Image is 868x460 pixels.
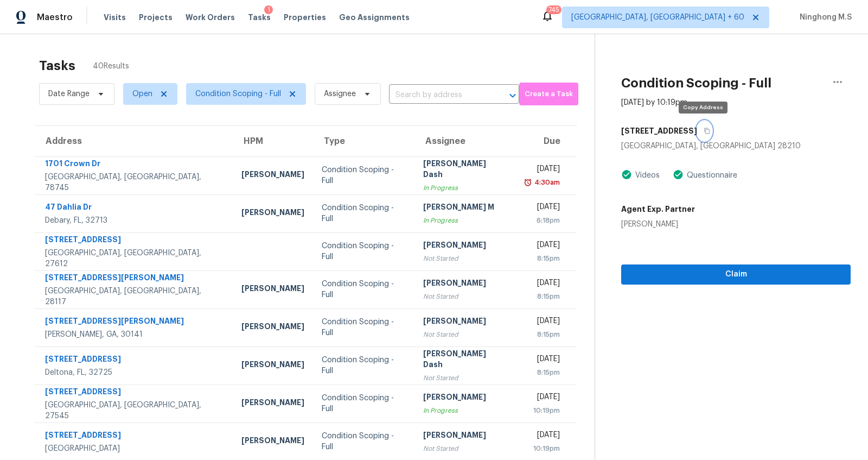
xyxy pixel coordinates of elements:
[45,234,224,248] div: [STREET_ADDRESS]
[195,89,281,99] span: Condition Scoping - Full
[233,126,313,156] th: HPM
[423,215,507,226] div: In Progress
[524,163,560,177] div: [DATE]
[45,386,224,400] div: [STREET_ADDRESS]
[322,279,406,300] div: Condition Scoping - Full
[132,89,152,99] span: Open
[423,158,507,182] div: [PERSON_NAME] Dash
[684,170,737,181] div: Questionnaire
[621,141,851,152] div: [GEOGRAPHIC_DATA], [GEOGRAPHIC_DATA] 28210
[524,443,560,454] div: 10:19pm
[795,12,852,23] span: Ninghong M.S
[423,291,507,302] div: Not Started
[621,204,695,215] h5: Agent Exp. Partner
[267,4,270,15] div: 1
[423,316,507,329] div: [PERSON_NAME]
[45,248,224,269] div: [GEOGRAPHIC_DATA], [GEOGRAPHIC_DATA], 27612
[423,430,507,443] div: [PERSON_NAME]
[673,169,684,180] img: Artifact Present Icon
[39,60,75,71] h2: Tasks
[93,61,129,72] span: 40 Results
[423,443,507,454] div: Not Started
[389,87,489,104] input: Search by address
[45,172,224,193] div: [GEOGRAPHIC_DATA], [GEOGRAPHIC_DATA], 78745
[322,203,406,224] div: Condition Scoping - Full
[621,97,687,108] div: [DATE] by 10:19pm
[571,12,744,23] span: [GEOGRAPHIC_DATA], [GEOGRAPHIC_DATA] + 60
[45,215,224,226] div: Debary, FL, 32713
[423,182,507,193] div: In Progress
[241,397,304,411] div: [PERSON_NAME]
[532,177,560,188] div: 4:30am
[621,78,771,89] h2: Condition Scoping - Full
[45,400,224,421] div: [GEOGRAPHIC_DATA], [GEOGRAPHIC_DATA], 27545
[524,253,560,264] div: 8:15pm
[322,317,406,338] div: Condition Scoping - Full
[248,14,271,21] span: Tasks
[241,283,304,297] div: [PERSON_NAME]
[284,12,326,23] span: Properties
[45,158,224,172] div: 1701 Crown Dr
[322,165,406,186] div: Condition Scoping - Full
[423,348,507,373] div: [PERSON_NAME] Dash
[621,169,632,180] img: Artifact Present Icon
[324,89,356,99] span: Assignee
[414,126,515,156] th: Assignee
[423,240,507,253] div: [PERSON_NAME]
[524,367,560,378] div: 8:15pm
[339,12,410,23] span: Geo Assignments
[45,367,224,378] div: Deltona, FL, 32725
[505,88,520,103] button: Open
[621,125,697,136] h5: [STREET_ADDRESS]
[524,291,560,302] div: 8:15pm
[423,278,507,291] div: [PERSON_NAME]
[241,359,304,373] div: [PERSON_NAME]
[423,392,507,405] div: [PERSON_NAME]
[423,329,507,340] div: Not Started
[322,431,406,452] div: Condition Scoping - Full
[139,12,173,23] span: Projects
[45,316,224,329] div: [STREET_ADDRESS][PERSON_NAME]
[48,89,90,99] span: Date Range
[524,215,560,226] div: 6:18pm
[45,443,224,454] div: [GEOGRAPHIC_DATA]
[241,207,304,220] div: [PERSON_NAME]
[45,272,224,286] div: [STREET_ADDRESS][PERSON_NAME]
[524,278,560,291] div: [DATE]
[313,126,414,156] th: Type
[241,321,304,335] div: [PERSON_NAME]
[621,264,851,285] button: Claim
[104,12,126,23] span: Visits
[630,268,842,281] span: Claim
[524,240,560,253] div: [DATE]
[186,12,235,23] span: Work Orders
[524,392,560,405] div: [DATE]
[519,83,578,105] button: Create a Task
[621,219,695,230] div: [PERSON_NAME]
[423,373,507,383] div: Not Started
[632,170,660,181] div: Videos
[423,253,507,264] div: Not Started
[322,393,406,414] div: Condition Scoping - Full
[524,201,560,215] div: [DATE]
[525,88,573,100] span: Create a Task
[423,201,507,215] div: [PERSON_NAME] M
[241,435,304,449] div: [PERSON_NAME]
[45,201,224,215] div: 47 Dahlia Dr
[548,4,559,15] div: 745
[37,12,73,23] span: Maestro
[423,405,507,416] div: In Progress
[524,430,560,443] div: [DATE]
[45,329,224,340] div: [PERSON_NAME], GA, 30141
[524,354,560,367] div: [DATE]
[524,177,532,188] img: Overdue Alarm Icon
[524,329,560,340] div: 8:15pm
[524,405,560,416] div: 10:19pm
[322,241,406,262] div: Condition Scoping - Full
[45,354,224,367] div: [STREET_ADDRESS]
[322,355,406,376] div: Condition Scoping - Full
[524,316,560,329] div: [DATE]
[515,126,577,156] th: Due
[45,286,224,307] div: [GEOGRAPHIC_DATA], [GEOGRAPHIC_DATA], 28117
[35,126,233,156] th: Address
